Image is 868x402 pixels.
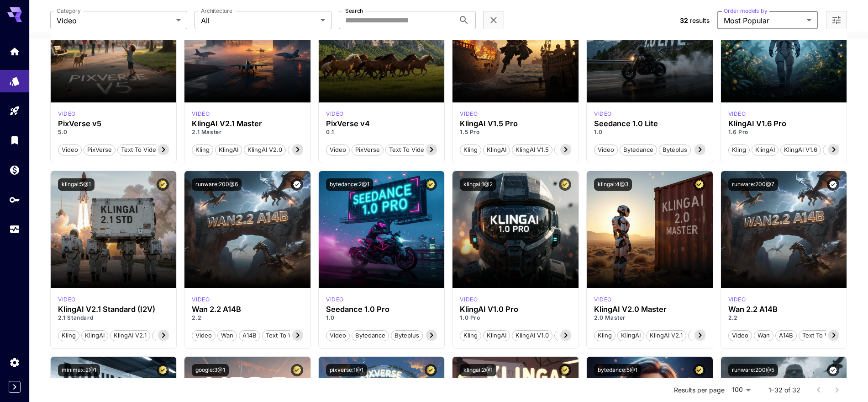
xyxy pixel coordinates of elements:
div: KlingAI V1.5 Pro [460,119,571,128]
button: Verified working [827,178,839,191]
span: Video [326,145,349,155]
h3: Seedance 1.0 Lite [594,119,705,128]
p: 1.0 [326,314,437,322]
button: KlingAI v1.5 Pro [554,144,606,155]
button: Byteplus [659,144,691,155]
button: Video [728,329,752,341]
label: Search [345,7,363,15]
span: Video [326,331,349,340]
button: Bytedance [620,144,657,155]
button: KlingAI [752,144,779,155]
p: video [192,295,210,304]
p: video [460,110,478,118]
p: 1.0 Pro [460,314,571,322]
p: 0.1 [326,128,437,136]
p: 1.5 Pro [460,128,571,136]
button: Kling [192,144,213,155]
button: A14B [239,329,260,341]
p: 1.6 Pro [728,128,840,136]
button: KlingAI v1.5 [512,144,552,155]
span: A14B [239,331,260,340]
p: video [728,110,746,118]
button: Video [326,144,350,155]
div: wan_2_2_a14b_i2v [728,295,746,304]
span: Kling [594,331,615,340]
span: KlingAI v2.1 Standard [153,331,219,340]
span: KlingAI v2.0 [244,145,285,155]
span: KlingAI v2.1 [110,331,150,340]
button: KlingAI v2.1 [110,329,150,341]
h3: KlingAI V1.0 Pro [460,305,571,314]
button: Wan [217,329,237,341]
p: video [728,295,746,304]
button: runware:200@5 [728,364,778,376]
button: KlingAI [81,329,108,341]
p: 2.1 Master [192,128,303,136]
button: Open more filters [831,15,842,26]
button: Certified Model – Vetted for best performance and includes a commercial license. [425,178,437,191]
span: Text To Video [263,331,308,340]
button: bytedance:5@1 [594,364,641,376]
span: Kling [460,331,481,340]
span: Bytedance [620,145,657,155]
p: 1.0 [594,128,705,136]
div: Seedance 1.0 Pro [326,305,437,314]
h3: Wan 2.2 A14B [192,305,303,314]
p: video [58,295,76,304]
button: runware:200@6 [192,178,242,191]
button: Certified Model – Vetted for best performance and includes a commercial license. [291,364,303,376]
span: Kling [729,145,749,155]
h3: KlingAI V2.1 Master [192,119,303,128]
button: PixVerse [352,144,384,155]
button: Kling [728,144,750,155]
div: Expand sidebar [9,381,21,393]
button: Text To Video [385,144,431,155]
div: Usage [9,224,20,235]
span: KlingAI v1.5 [512,145,552,155]
span: KlingAI [484,145,510,155]
h3: PixVerse v4 [326,119,437,128]
div: Models [9,73,20,84]
div: klingai_2_0_master [594,295,612,304]
p: video [460,295,478,304]
button: Kling [460,329,481,341]
button: Video [192,329,216,341]
button: Video [58,144,82,155]
span: Text To Video [118,145,163,155]
span: Kling [460,145,481,155]
span: Most Popular [724,15,803,26]
button: Video [326,329,350,341]
button: KlingAI [215,144,242,155]
h3: KlingAI V1.6 Pro [728,119,840,128]
div: Playground [9,105,20,117]
button: KlingAI v1.6 [780,144,821,155]
div: Wallet [9,164,20,176]
button: KlingAI v2.1 Standard [152,329,219,341]
span: KlingAI [216,145,242,155]
button: A14B [775,329,797,341]
button: runware:200@7 [728,178,778,191]
span: Video [594,145,617,155]
button: KlingAI [483,144,510,155]
button: Certified Model – Vetted for best performance and includes a commercial license. [693,178,705,191]
h3: KlingAI V2.1 Standard (I2V) [58,305,169,314]
button: klingai:4@3 [594,178,632,191]
span: KlingAI v1.5 Pro [555,145,606,155]
button: Certified Model – Vetted for best performance and includes a commercial license. [559,178,571,191]
button: Certified Model – Vetted for best performance and includes a commercial license. [157,364,169,376]
button: Bytedance [352,329,389,341]
div: klingai_2_1_master [192,110,210,118]
span: PixVerse [84,145,115,155]
span: KlingAI [82,331,108,340]
button: Byteplus [391,329,423,341]
button: pixverse:1@1 [326,364,367,376]
div: KlingAI V2.0 Master [594,305,705,314]
div: Home [9,46,20,57]
button: KlingAI v2.1 [646,329,686,341]
span: KlingAI [484,331,510,340]
p: 2.2 [192,314,303,322]
button: Text To Video [799,329,845,341]
span: KlingAI v2.1 [647,331,686,340]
